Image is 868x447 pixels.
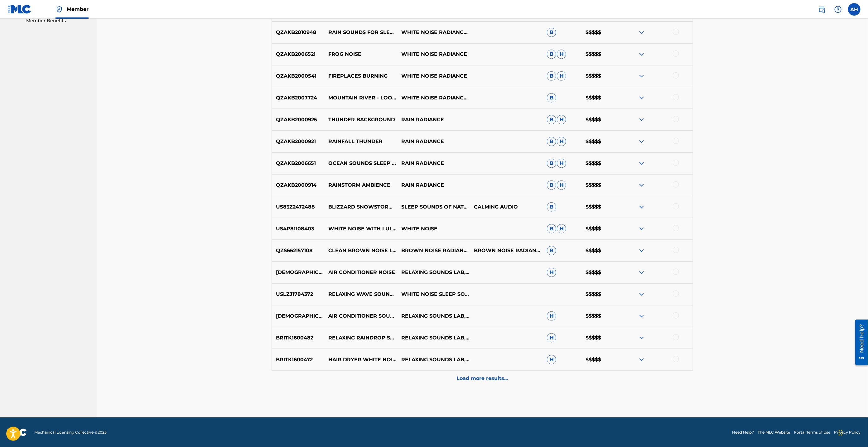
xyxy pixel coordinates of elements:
span: H [547,268,556,277]
p: RELAXING SOUNDS LAB,RELAXING WHITE NOISE,WHITE NOISE PROJECT [397,269,470,276]
span: B [547,159,556,168]
p: $$$$$ [581,312,620,320]
p: FIREPLACES BURNING [324,72,397,80]
p: $$$$$ [581,94,620,102]
p: CLEAN BROWN NOISE LOOPABLE WITH NO FADE [324,247,397,254]
a: Public Search [816,3,828,16]
span: H [557,50,566,59]
p: BLIZZARD SNOWSTORM SOUNDS FOR SLEEPING, PT. 86 (CONTINUOUS, NO GAPS) [324,203,397,211]
img: expand [638,225,645,233]
p: QZAKB2000921 [272,138,324,145]
p: $$$$$ [581,203,620,211]
img: expand [638,160,645,167]
p: BROWN NOISE RADIANCE|BROWN NOISE SLEEP|WHITE BROWN PINK NOISE [397,247,470,254]
p: $$$$$ [581,356,620,363]
p: [DEMOGRAPHIC_DATA] [272,312,324,320]
p: [DEMOGRAPHIC_DATA] [272,269,324,276]
p: QZAKB2006651 [272,160,324,167]
span: H [547,333,556,343]
img: expand [638,72,645,80]
img: expand [638,269,645,276]
div: Help [832,3,844,16]
p: Load more results... [457,375,508,382]
p: WHITE NOISE SLEEP SOUNDS #|# WHITE NOISE FOR BABY SLEEP [397,291,470,298]
p: RELAXING RAINDROP SOUNDS [324,334,397,342]
img: expand [638,138,645,145]
img: expand [638,116,645,123]
p: WHITE NOISE RADIANCE,RAIN SOUNDS [397,29,470,36]
img: expand [638,247,645,254]
p: QZAKB2000925 [272,116,324,123]
img: expand [638,181,645,189]
div: Drag [839,423,842,442]
p: MOUNTAIN RIVER - LOOPABLE [324,94,397,102]
img: expand [638,94,645,102]
p: WHITE NOISE RADIANCE [397,72,470,80]
img: MLC Logo [7,5,31,14]
p: BRITK1600482 [272,334,324,342]
p: $$$$$ [581,247,620,254]
span: H [547,311,556,321]
img: search [818,6,826,13]
p: $$$$$ [581,334,620,342]
p: CALMING AUDIO [470,203,543,211]
p: $$$$$ [581,181,620,189]
img: expand [638,334,645,342]
div: User Menu [848,3,861,16]
p: AIR CONDITIONER SOUND EFFECT [324,312,397,320]
span: H [557,159,566,168]
p: $$$$$ [581,160,620,167]
span: H [547,355,556,364]
iframe: Chat Widget [837,417,868,447]
span: B [547,50,556,59]
p: US83Z2472488 [272,203,324,211]
p: QZAKB2007724 [272,94,324,102]
p: $$$$$ [581,291,620,298]
span: B [547,71,556,81]
img: expand [638,29,645,36]
span: B [547,28,556,37]
span: B [547,115,556,124]
p: $$$$$ [581,29,620,36]
p: US4P81108403 [272,225,324,233]
p: QZAKB2010948 [272,29,324,36]
span: B [547,137,556,146]
p: $$$$$ [581,50,620,58]
span: H [557,180,566,190]
p: WHITE NOISE RADIANCE [397,50,470,58]
p: FROG NOISE [324,50,397,58]
p: RELAXING SOUNDS LAB,RELAXING WHITE NOISE,WHITE NOISE PROJECT [397,334,470,342]
a: Portal Terms of Use [794,430,830,435]
p: BROWN NOISE RADIANCE, BROWN NOISE SLEEP, [PERSON_NAME], WHITE BROWN PINK NOISE [470,247,543,254]
span: H [557,115,566,124]
p: RELAXING WAVE SOUNDS - LOOPABLE WITH NO FADE (FEAT. OCEAN SOUNDS) [324,291,397,298]
span: B [547,93,556,103]
p: RELAXING SOUNDS LAB,RELAXING WHITE NOISE,WHITE NOISE PROJECT [397,312,470,320]
span: H [557,224,566,233]
a: The MLC Website [758,430,790,435]
p: AIR CONDITIONER NOISE [324,269,397,276]
p: $$$$$ [581,225,620,233]
p: $$$$$ [581,72,620,80]
p: RAIN SOUNDS FOR SLEEPING, PT. 18 (CONTINUOUS NO GAPS) [324,29,397,36]
span: B [547,180,556,190]
img: expand [638,312,645,320]
span: H [557,137,566,146]
p: RAIN RADIANCE [397,116,470,123]
p: QZS662157108 [272,247,324,254]
img: expand [638,356,645,363]
span: H [557,71,566,81]
img: expand [638,291,645,298]
p: $$$$$ [581,138,620,145]
p: OCEAN SOUNDS SLEEP (LOOPABLE) [324,160,397,167]
p: THUNDER BACKGROUND [324,116,397,123]
iframe: Resource Center [851,317,868,368]
p: RAIN RADIANCE [397,160,470,167]
span: Member [67,6,89,13]
img: logo [7,429,27,436]
p: RAIN RADIANCE [397,181,470,189]
p: WHITE NOISE RADIANCE|STREAM SOUNDS [397,94,470,102]
p: $$$$$ [581,269,620,276]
